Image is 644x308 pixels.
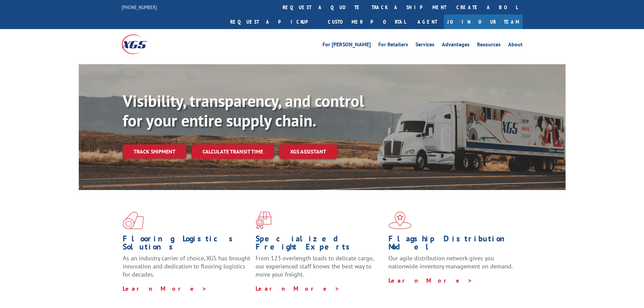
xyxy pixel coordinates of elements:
a: Advantages [442,42,470,49]
a: Request a pickup [225,15,323,29]
a: Calculate transit time [192,144,274,159]
a: For Retailers [378,42,408,49]
a: Learn More > [388,277,473,284]
span: As an industry carrier of choice, XGS has brought innovation and dedication to flooring logistics... [123,254,250,278]
a: [PHONE_NUMBER] [122,4,157,10]
h1: Flooring Logistics Solutions [123,235,251,254]
b: Visibility, transparency, and control for your entire supply chain. [123,90,364,131]
a: For [PERSON_NAME] [323,42,371,49]
img: xgs-icon-total-supply-chain-intelligence-red [123,212,144,229]
a: About [508,42,523,49]
a: Customer Portal [323,15,411,29]
a: Learn More > [256,285,340,292]
h1: Specialized Freight Experts [256,235,383,254]
img: xgs-icon-focused-on-flooring-red [256,212,271,229]
img: xgs-icon-flagship-distribution-model-red [388,212,412,229]
span: Our agile distribution network gives you nationwide inventory management on demand. [388,254,513,270]
a: Learn More > [123,285,207,292]
a: Track shipment [123,144,186,159]
a: Join Our Team [444,15,523,29]
h1: Flagship Distribution Model [388,235,516,254]
a: Services [415,42,434,49]
a: Agent [411,15,444,29]
p: From 123 overlength loads to delicate cargo, our experienced staff knows the best way to move you... [256,254,383,284]
a: Resources [477,42,501,49]
a: XGS ASSISTANT [279,144,337,159]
